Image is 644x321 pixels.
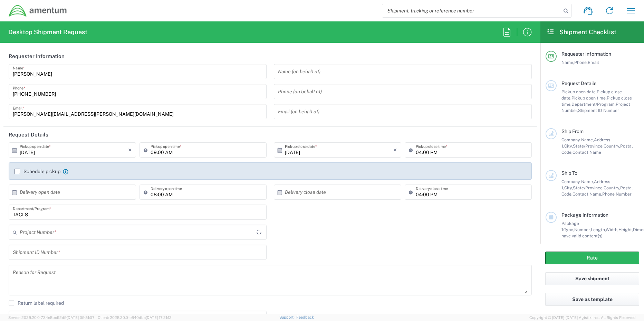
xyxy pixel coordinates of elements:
[573,143,604,149] span: State/Province,
[561,51,611,57] span: Requester Information
[591,227,606,232] span: Length,
[296,315,314,319] a: Feedback
[561,137,594,142] span: Company Name,
[571,102,616,107] span: Department/Program,
[9,300,64,306] label: Return label required
[573,150,601,155] span: Contact Name
[561,89,597,94] span: Pickup open date,
[604,143,620,149] span: Country,
[578,108,619,113] span: Shipment ID Number
[15,169,60,174] label: Schedule pickup
[8,28,87,36] h2: Desktop Shipment Request
[561,129,584,134] span: Ship From
[561,212,608,218] span: Package Information
[588,60,599,65] span: Email
[564,227,574,232] span: Type,
[545,272,639,285] button: Save shipment
[564,143,573,149] span: City,
[561,81,596,86] span: Request Details
[561,179,594,184] span: Company Name,
[561,170,577,176] span: Ship To
[128,144,132,155] i: ×
[574,227,591,232] span: Number,
[98,315,172,320] span: Client: 2025.20.0-e640dba
[618,227,633,232] span: Height,
[564,185,573,190] span: City,
[602,191,632,197] span: Phone Number
[547,28,616,36] h2: Shipment Checklist
[573,191,602,197] span: Contact Name,
[9,131,48,138] h2: Request Details
[545,293,639,306] button: Save as template
[561,60,574,65] span: Name,
[146,315,172,320] span: [DATE] 17:21:12
[545,252,639,264] button: Rate
[9,53,65,60] h2: Requester Information
[571,95,607,101] span: Pickup open time,
[279,315,297,319] a: Support
[561,221,579,232] span: Package 1:
[606,227,618,232] span: Width,
[393,144,397,155] i: ×
[529,314,636,321] span: Copyright © [DATE]-[DATE] Agistix Inc., All Rights Reserved
[573,185,604,190] span: State/Province,
[382,4,561,17] input: Shipment, tracking or reference number
[604,185,620,190] span: Country,
[67,315,95,320] span: [DATE] 09:51:07
[8,315,95,320] span: Server: 2025.20.0-734e5bc92d9
[574,60,588,65] span: Phone,
[8,4,67,17] img: dyncorp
